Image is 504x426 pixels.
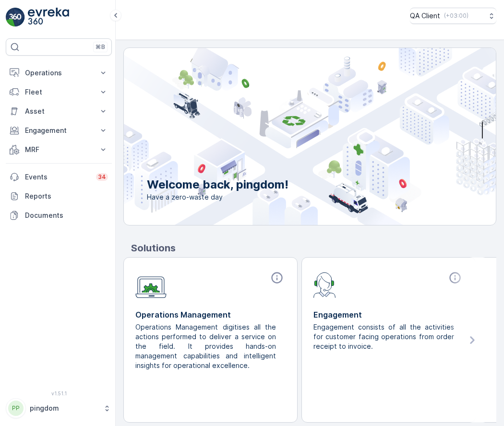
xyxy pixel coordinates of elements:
p: MRF [25,145,93,154]
p: ( +03:00 ) [444,12,468,20]
p: Operations [25,68,93,78]
button: Fleet [6,83,112,102]
img: logo [6,8,25,27]
button: PPpingdom [6,398,112,418]
p: ⌘B [96,43,105,51]
p: Engagement [313,309,464,320]
div: PP [8,401,24,416]
p: Documents [25,211,108,220]
span: Have a zero-waste day [147,192,288,202]
p: Asset [25,106,93,116]
button: Operations [6,63,112,83]
img: logo_light-DOdMpM7g.png [28,8,69,27]
img: city illustration [81,48,496,225]
a: Reports [6,187,112,206]
button: QA Client(+03:00) [410,8,496,24]
p: Engagement consists of all the activities for customer facing operations from order receipt to in... [313,322,456,351]
p: Engagement [25,126,93,135]
a: Events34 [6,167,112,187]
span: v 1.51.1 [6,390,112,396]
button: Asset [6,102,112,121]
a: Documents [6,206,112,225]
button: Engagement [6,121,112,140]
button: MRF [6,140,112,159]
p: pingdom [30,403,98,413]
p: Reports [25,191,108,201]
p: Solutions [131,241,496,255]
img: module-icon [313,271,336,298]
p: Operations Management digitises all the actions performed to deliver a service on the field. It p... [135,322,278,370]
p: 34 [98,173,106,181]
img: module-icon [135,271,167,298]
p: QA Client [410,11,440,21]
p: Welcome back, pingdom! [147,177,288,192]
p: Fleet [25,87,93,97]
p: Operations Management [135,309,286,320]
p: Events [25,172,90,182]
